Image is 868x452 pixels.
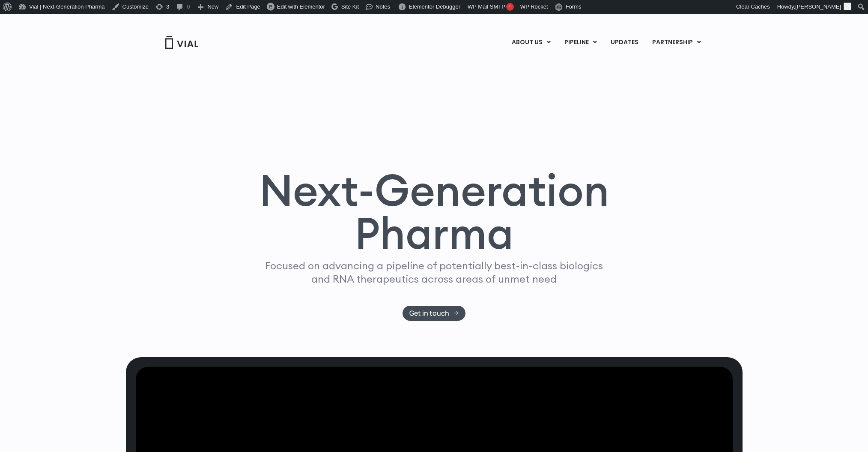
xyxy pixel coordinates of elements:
[249,169,620,255] h1: Next-Generation Pharma
[604,35,645,50] a: UPDATES
[403,306,465,321] a: Get in touch
[409,310,449,316] span: Get in touch
[505,35,557,50] a: ABOUT USMenu Toggle
[262,259,607,286] p: Focused on advancing a pipeline of potentially best-in-class biologics and RNA therapeutics acros...
[558,35,603,50] a: PIPELINEMenu Toggle
[277,3,325,10] span: Edit with Elementor
[506,3,514,11] span: !
[645,35,708,50] a: PARTNERSHIPMenu Toggle
[795,3,841,10] span: [PERSON_NAME]
[341,3,359,10] span: Site Kit
[164,36,199,49] img: Vial Logo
